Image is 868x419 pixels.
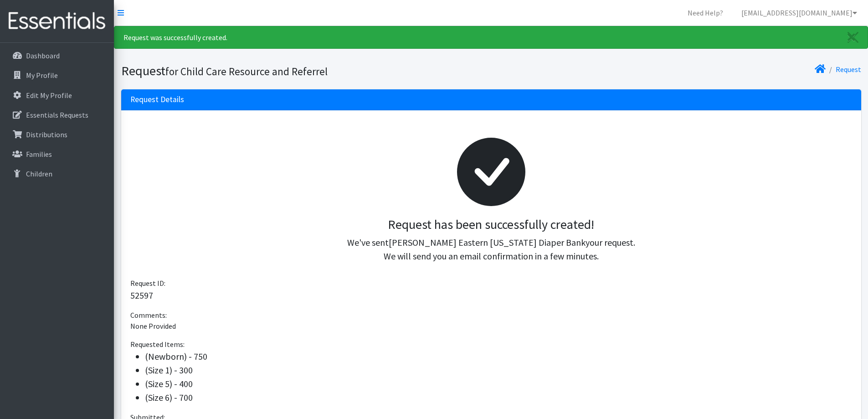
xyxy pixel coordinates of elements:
[838,26,868,48] a: Close
[836,65,861,74] a: Request
[4,6,110,36] img: HumanEssentials
[680,4,730,22] a: Need Help?
[26,150,52,159] p: Families
[4,145,110,163] a: Families
[138,236,845,263] p: We've sent your request. We will send you an email confirmation in a few minutes.
[4,66,110,84] a: My Profile
[130,289,852,302] p: 52597
[130,310,167,320] span: Comments:
[26,130,67,139] p: Distributions
[26,110,88,119] p: Essentials Requests
[114,26,868,49] div: Request was successfully created.
[130,279,165,288] span: Request ID:
[4,125,110,144] a: Distributions
[145,363,852,377] li: (Size 1) - 300
[145,391,852,404] li: (Size 6) - 700
[26,51,60,60] p: Dashboard
[734,4,864,22] a: [EMAIL_ADDRESS][DOMAIN_NAME]
[165,65,328,78] small: for Child Care Resource and Referrel
[130,340,185,349] span: Requested Items:
[130,95,184,104] h3: Request Details
[26,91,72,100] p: Edit My Profile
[4,47,110,65] a: Dashboard
[121,63,488,79] h1: Request
[389,237,586,248] span: [PERSON_NAME] Eastern [US_STATE] Diaper Bank
[26,71,58,80] p: My Profile
[130,321,176,331] span: None Provided
[4,106,110,124] a: Essentials Requests
[145,350,852,363] li: (Newborn) - 750
[145,377,852,391] li: (Size 5) - 400
[138,217,845,233] h3: Request has been successfully created!
[4,165,110,183] a: Children
[4,86,110,104] a: Edit My Profile
[26,169,52,178] p: Children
